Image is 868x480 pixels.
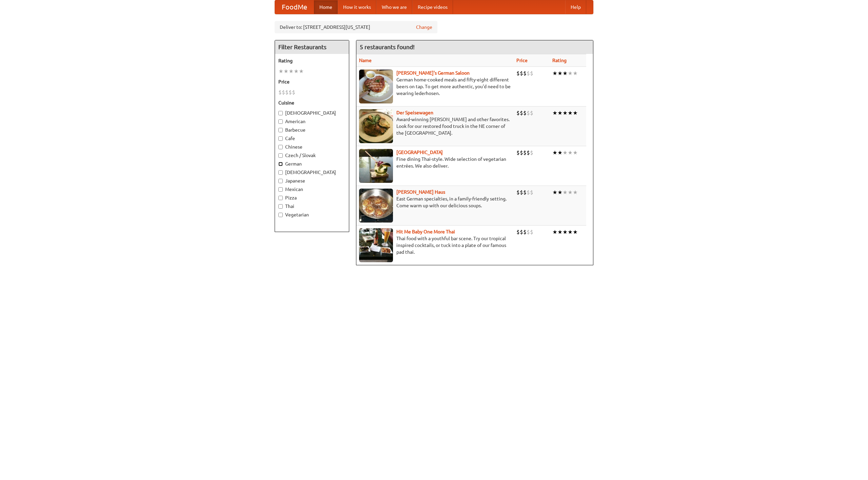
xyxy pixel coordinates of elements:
input: [DEMOGRAPHIC_DATA] [278,170,283,175]
li: ★ [552,189,557,196]
li: ★ [573,189,578,196]
li: ★ [557,149,563,156]
label: [DEMOGRAPHIC_DATA] [278,169,346,176]
li: ★ [557,189,563,196]
li: ★ [573,109,578,117]
a: [PERSON_NAME] Haus [396,189,445,195]
p: Award-winning [PERSON_NAME] and other favorites. Look for our restored food truck in the NE corne... [359,116,511,136]
img: kohlhaus.jpg [359,189,393,223]
input: Chinese [278,145,283,149]
li: ★ [283,68,289,75]
li: $ [530,109,533,117]
li: $ [516,70,520,77]
h5: Cuisine [278,99,346,106]
input: Thai [278,204,283,209]
p: Fine dining Thai-style. Wide selection of vegetarian entrées. We also deliver. [359,156,511,169]
div: Deliver to: [STREET_ADDRESS][US_STATE] [275,21,437,33]
input: [DEMOGRAPHIC_DATA] [278,111,283,115]
li: $ [527,70,530,77]
li: $ [289,89,292,96]
li: $ [520,109,523,117]
li: $ [523,109,527,117]
a: Name [359,58,372,63]
input: Vegetarian [278,213,283,217]
a: Price [516,58,528,63]
li: $ [516,149,520,156]
label: [DEMOGRAPHIC_DATA] [278,110,346,116]
a: Der Speisewagen [396,110,433,115]
li: $ [527,109,530,117]
li: ★ [563,109,568,117]
li: $ [523,70,527,77]
li: $ [520,189,523,196]
label: Cafe [278,135,346,142]
li: $ [527,149,530,156]
label: Vegetarian [278,211,346,218]
p: German home-cooked meals and fifty-eight different beers on tap. To get more authentic, you'd nee... [359,76,511,97]
li: $ [520,228,523,236]
input: Mexican [278,187,283,192]
li: $ [523,149,527,156]
li: ★ [552,70,557,77]
li: ★ [568,189,573,196]
li: $ [516,228,520,236]
li: $ [530,70,533,77]
img: esthers.jpg [359,70,393,103]
li: ★ [552,149,557,156]
input: Czech / Slovak [278,153,283,158]
li: $ [520,70,523,77]
li: $ [285,89,289,96]
label: American [278,118,346,125]
li: $ [527,228,530,236]
b: Hit Me Baby One More Thai [396,229,455,234]
li: ★ [563,149,568,156]
label: Barbecue [278,127,346,133]
input: American [278,119,283,124]
input: Barbecue [278,128,283,132]
h4: Filter Restaurants [275,40,349,54]
a: Change [416,24,432,31]
li: $ [523,189,527,196]
li: ★ [573,70,578,77]
label: Chinese [278,143,346,150]
li: ★ [568,70,573,77]
input: Pizza [278,196,283,200]
li: ★ [573,228,578,236]
label: Pizza [278,194,346,201]
a: [GEOGRAPHIC_DATA] [396,150,443,155]
li: ★ [552,228,557,236]
li: $ [282,89,285,96]
input: Japanese [278,179,283,183]
li: $ [516,109,520,117]
li: ★ [568,228,573,236]
input: German [278,162,283,166]
li: ★ [294,68,299,75]
li: $ [527,189,530,196]
h5: Price [278,78,346,85]
li: $ [516,189,520,196]
li: ★ [557,70,563,77]
label: Japanese [278,177,346,184]
li: ★ [563,189,568,196]
li: ★ [289,68,294,75]
label: German [278,160,346,167]
label: Thai [278,203,346,210]
a: Rating [552,58,567,63]
a: [PERSON_NAME]'s German Saloon [396,70,470,76]
img: satay.jpg [359,149,393,183]
li: ★ [563,70,568,77]
li: ★ [557,228,563,236]
li: $ [523,228,527,236]
img: speisewagen.jpg [359,109,393,143]
input: Cafe [278,136,283,141]
a: Help [565,0,586,14]
a: FoodMe [275,0,314,14]
img: babythai.jpg [359,228,393,262]
li: ★ [573,149,578,156]
p: East German specialties, in a family-friendly setting. Come warm up with our delicious soups. [359,195,511,209]
a: Home [314,0,338,14]
li: ★ [299,68,304,75]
